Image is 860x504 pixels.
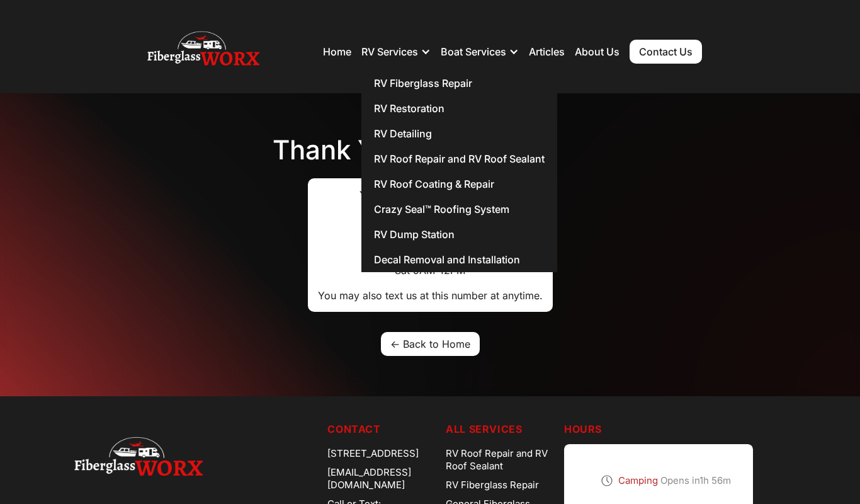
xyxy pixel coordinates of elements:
[381,332,480,356] a: <- Back to Home
[318,188,543,302] div: Your form has been received. Please expect a call from during business hours: M-F 9AM-5PM Sat 9AM...
[361,146,557,171] a: RV Roof Repair and RV Roof Sealant
[441,33,519,71] div: Boat Services
[323,45,351,58] a: Home
[147,26,259,77] img: Fiberglass WorX – RV Repair, RV Roof & RV Detailing
[273,134,587,167] h1: Thank you!
[630,40,702,64] a: Contact Us
[361,222,557,247] a: RV Dump Station
[361,96,557,121] a: RV Restoration
[361,71,557,96] a: RV Fiberglass Repair
[441,45,506,58] div: Boat Services
[327,421,436,437] h5: Contact
[529,45,565,58] a: Articles
[361,121,557,146] a: RV Detailing
[575,45,620,58] a: About Us
[446,444,554,476] a: RV Roof Repair and RV Roof Sealant
[660,474,731,486] span: Opens in
[361,33,431,71] div: RV Services
[361,197,557,222] a: Crazy Seal™ Roofing System
[446,421,554,437] h5: ALL SERVICES
[618,474,658,486] span: Camping
[564,421,786,437] h5: Hours
[361,171,557,197] a: RV Roof Coating & Repair
[327,444,436,463] div: [STREET_ADDRESS]
[446,476,554,495] a: RV Fiberglass Repair
[361,247,557,272] a: Decal Removal and Installation
[361,71,557,272] nav: RV Services
[327,463,436,495] div: [EMAIL_ADDRESS][DOMAIN_NAME]
[361,45,418,58] div: RV Services
[699,474,731,486] time: 1h 56m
